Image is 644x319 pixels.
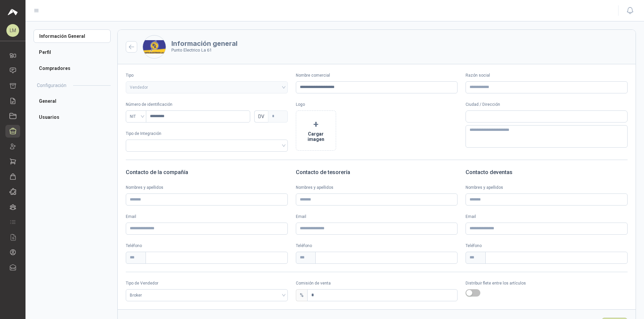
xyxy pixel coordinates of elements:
h3: Contacto de la compañía [126,168,288,177]
h2: Configuración [37,82,66,89]
span: down [452,297,455,299]
span: NIT [130,111,143,122]
span: DV [254,110,268,123]
p: Teléfono [296,243,458,249]
div: LM [6,24,19,37]
div: % [296,289,307,301]
label: Tipo de Vendedor [126,280,288,287]
a: Perfil [34,46,111,59]
h3: Contacto de tesorería [296,168,458,177]
label: Tipo [126,72,288,79]
p: Ciudad / Dirección [466,101,628,108]
h3: Información general [171,40,237,47]
label: Nombre comercial [296,72,458,79]
a: Compradores [34,62,111,75]
p: Número de identificación [126,101,288,108]
a: General [34,94,111,108]
p: Distribuir flete entre los artículos [466,280,628,287]
p: Teléfono [126,243,288,249]
label: Email [126,214,288,220]
h3: Contacto de ventas [466,168,628,177]
span: Decrease Value [450,295,457,301]
label: Email [466,214,628,220]
label: Nombres y apellidos [126,184,288,191]
label: Razón social [466,72,628,79]
img: Company Logo [143,35,166,58]
p: Tipo de Integración [126,131,288,137]
p: Punto Electrico La 61 [171,47,237,54]
span: Vendedor [130,82,284,92]
span: Broker [130,290,284,300]
span: Increase Value [450,290,457,295]
p: Logo [296,101,458,108]
img: Logo peakr [8,8,18,16]
button: +Cargar imagen [296,110,336,151]
label: Comisión de venta [296,280,458,287]
p: Teléfono [466,243,628,249]
span: up [452,291,455,294]
a: Usuarios [34,110,111,124]
label: Email [296,214,458,220]
label: Nombres y apellidos [296,184,458,191]
a: Información General [34,29,111,43]
label: Nombres y apellidos [466,184,628,191]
